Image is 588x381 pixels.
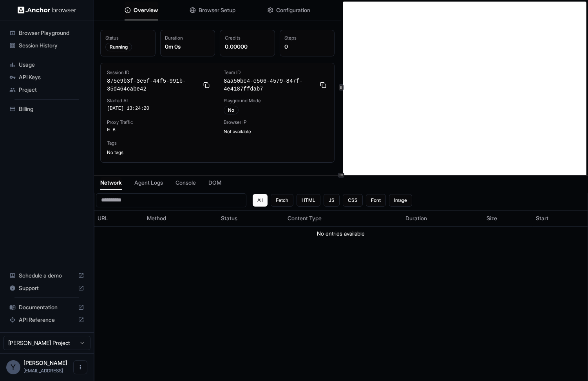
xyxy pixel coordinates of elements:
[134,179,163,187] span: Agent Logs
[297,194,320,207] button: HTML
[24,368,63,374] span: yuma@o-mega.ai
[165,35,210,41] div: Duration
[366,194,386,207] button: Font
[107,98,211,104] div: Started At
[73,360,87,374] button: Open menu
[224,98,328,104] div: Playground Mode
[19,61,84,69] span: Usage
[19,303,75,311] span: Documentation
[19,105,84,113] span: Billing
[6,314,87,326] div: API Reference
[19,272,75,279] span: Schedule a demo
[6,301,87,314] div: Documentation
[105,43,132,51] div: Running
[225,35,270,41] div: Credits
[134,6,158,14] span: Overview
[94,226,588,241] td: No entries available
[107,119,211,125] div: Proxy Traffic
[224,129,251,134] span: Not available
[107,69,211,76] div: Session ID
[199,6,236,14] span: Browser Setup
[288,214,399,222] div: Content Type
[253,194,268,207] button: All
[487,214,530,222] div: Size
[536,214,584,222] div: Start
[6,103,87,115] div: Billing
[107,149,123,155] span: No tags
[19,29,84,37] span: Browser Playground
[6,71,87,83] div: API Keys
[19,42,84,49] span: Session History
[175,179,196,187] span: Console
[389,194,412,207] button: Image
[225,43,270,51] div: 0.00000
[165,43,210,51] div: 0m 0s
[324,194,340,207] button: JS
[107,105,211,112] div: [DATE] 13:24:20
[6,282,87,294] div: Support
[18,6,76,14] img: Anchor Logo
[24,359,67,366] span: Yuma Heymans
[6,269,87,282] div: Schedule a demo
[6,58,87,71] div: Usage
[224,119,328,125] div: Browser IP
[147,214,215,222] div: Method
[208,179,221,187] span: DOM
[6,83,87,96] div: Project
[107,77,199,93] span: 875e9b3f-3e5f-44f5-991b-35d464cabe42
[19,73,84,81] span: API Keys
[285,35,330,41] div: Steps
[107,140,328,146] div: Tags
[105,35,150,41] div: Status
[224,69,328,76] div: Team ID
[100,179,122,187] span: Network
[285,43,330,51] div: 0
[224,106,239,114] div: No
[6,39,87,52] div: Session History
[98,214,141,222] div: URL
[224,77,315,93] span: 8aa50bc4-e566-4579-847f-4e4187ffdab7
[19,86,84,94] span: Project
[19,284,75,292] span: Support
[19,316,75,324] span: API Reference
[343,194,363,207] button: CSS
[271,194,293,207] button: Fetch
[107,127,211,133] div: 0 B
[277,6,311,14] span: Configuration
[405,214,480,222] div: Duration
[6,27,87,39] div: Browser Playground
[6,360,20,374] div: Y
[221,214,281,222] div: Status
